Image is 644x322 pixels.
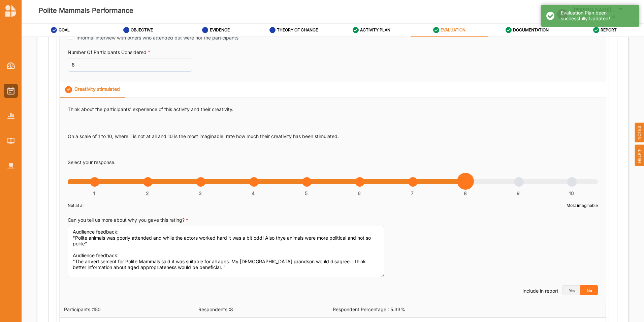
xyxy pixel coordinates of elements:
[59,27,70,33] label: GOAL
[580,285,598,295] button: No
[517,190,520,196] span: 9
[4,59,18,73] a: Dashboard
[277,27,318,33] label: THEORY OF CHANGE
[464,190,467,196] span: 8
[146,190,149,196] span: 2
[68,226,384,277] textarea: Audlience feedback: "Polite animals was poorly attended and while the actors worked hard it was a...
[4,109,18,123] a: Reports
[252,190,255,196] span: 4
[76,34,238,41] label: Informal interview with others who attended but were not the participants
[131,27,153,33] label: OBJECTIVE
[5,5,16,17] img: logo
[360,27,390,33] label: ACTIVITY PLAN
[198,306,333,313] div: Respondents : 8
[441,27,465,33] label: EVALUATION
[68,217,188,223] label: Can you tell us more about why you gave this rating?
[561,10,634,22] div: Evaluation Plan been successfully Updated!
[569,190,574,196] span: 10
[68,106,598,153] div: Think about the participants' experience of this activity and their creativity. On a scale of 1 t...
[68,159,116,166] label: Select your response.
[7,138,14,143] img: Library
[305,190,308,196] span: 5
[333,306,602,313] div: Respondent Percentage : 5.33 %
[7,163,14,169] img: Organisation
[39,5,133,16] label: Polite Mammals Performance
[522,288,558,295] div: Include in report
[93,190,95,196] span: 1
[7,87,14,95] img: Activities
[199,190,202,196] span: 3
[64,306,198,313] div: Participants : 150
[7,113,14,118] img: Reports
[65,86,120,93] div: Creativity stimulated
[411,190,414,196] span: 7
[7,62,15,69] img: Dashboard
[562,285,580,295] button: Yes
[567,203,598,209] label: Most imaginable
[68,203,85,209] label: Not at all
[68,49,150,56] label: Number Of Participants Considered
[4,84,18,98] a: Activities
[4,134,18,148] a: Library
[513,27,549,33] label: DOCUMENTATION
[601,27,617,33] label: REPORT
[210,27,230,33] label: EVIDENCE
[358,190,361,196] span: 6
[4,159,18,173] a: Organisation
